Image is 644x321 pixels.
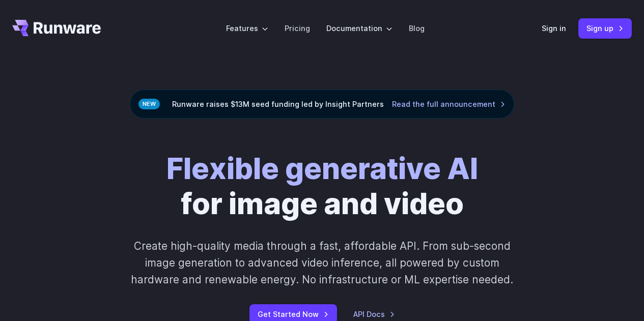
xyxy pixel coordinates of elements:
label: Documentation [326,22,393,34]
a: Go to / [12,20,101,36]
a: Pricing [285,22,310,34]
a: API Docs [353,308,395,320]
label: Features [226,22,268,34]
h1: for image and video [166,151,478,221]
a: Sign in [542,22,566,34]
p: Create high-quality media through a fast, affordable API. From sub-second image generation to adv... [124,238,520,288]
a: Blog [409,22,425,34]
strong: Flexible generative AI [166,151,478,186]
div: Runware raises $13M seed funding led by Insight Partners [130,90,514,119]
a: Read the full announcement [392,98,506,110]
a: Sign up [578,18,632,38]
